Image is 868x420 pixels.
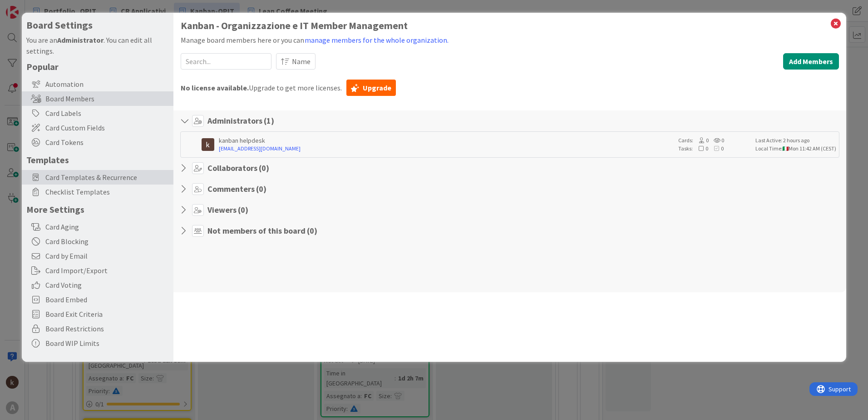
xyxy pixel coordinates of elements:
[45,280,169,290] span: Card Voting
[45,172,169,183] span: Card Templates & Recurrence
[709,137,724,144] span: 0
[207,116,274,126] h4: Administrators
[783,53,839,70] button: Add Members
[755,145,836,153] div: Local Time: Mon 11:42 AM (CEST)
[26,35,169,56] div: You are an . You can edit all settings.
[678,145,751,153] div: Tasks:
[181,20,839,31] h1: Kanban - Organizzazione e IT Member Management
[45,294,169,305] span: Board Embed
[26,204,169,215] h5: More Settings
[181,34,839,46] div: Manage board members here or you can
[202,138,214,151] img: kh
[292,56,311,67] span: Name
[26,154,169,165] h5: Templates
[256,184,266,194] span: ( 0 )
[22,106,173,120] div: Card Labels
[693,145,708,152] span: 0
[22,91,173,106] div: Board Members
[22,220,173,234] div: Card Aging
[45,137,169,148] span: Card Tokens
[693,137,709,144] span: 0
[45,250,169,261] span: Card by Email
[708,145,724,152] span: 0
[259,163,269,173] span: ( 0 )
[45,122,169,133] span: Card Custom Fields
[45,186,169,197] span: Checklist Templates
[219,145,674,153] a: [EMAIL_ADDRESS][DOMAIN_NAME]
[207,163,269,173] h4: Collaborators
[678,136,751,145] div: Cards:
[22,234,173,249] div: Card Blocking
[45,309,169,320] span: Board Exit Criteria
[307,225,317,236] span: ( 0 )
[19,1,41,12] span: Support
[755,136,836,145] div: Last Active: 2 hours ago
[207,226,317,236] h4: Not members of this board
[304,34,449,46] button: manage members for the whole organization.
[26,61,169,72] h5: Popular
[22,77,173,91] div: Automation
[207,184,266,194] h4: Commenters
[181,53,271,70] input: Search...
[26,20,169,31] h4: Board Settings
[219,136,674,145] div: kanban helpdesk
[783,146,789,151] img: it.png
[45,323,169,334] span: Board Restrictions
[264,115,274,126] span: ( 1 )
[22,263,173,278] div: Card Import/Export
[181,82,342,93] span: Upgrade to get more licenses.
[22,336,173,350] div: Board WIP Limits
[276,53,316,70] button: Name
[346,80,396,96] a: Upgrade
[57,35,104,45] b: Administrator
[238,205,248,215] span: ( 0 )
[181,83,249,92] b: No license available.
[207,205,248,215] h4: Viewers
